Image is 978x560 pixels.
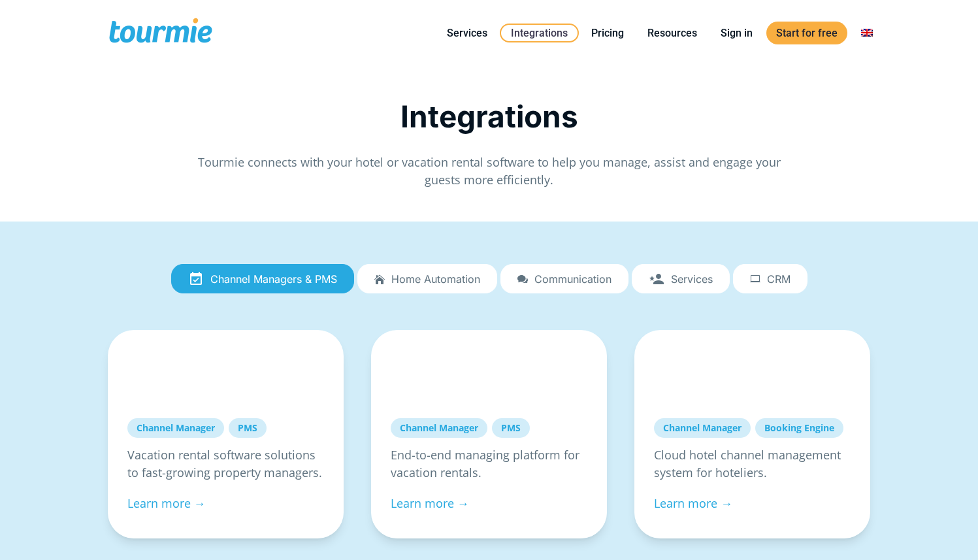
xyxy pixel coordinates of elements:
[391,273,480,285] span: Home automation
[210,273,337,285] span: Channel Managers & PMS
[500,24,579,42] a: Integrations
[391,418,487,438] a: Channel Manager
[654,446,851,482] p: Cloud hotel channel management system for hoteliers.
[127,418,224,438] a: Channel Manager
[654,495,732,511] a: Learn more →
[755,418,843,438] a: Booking Engine
[198,154,781,188] span: Tourmie connects with your hotel or vacation rental software to help you manage, assist and engag...
[492,418,530,438] a: PMS
[581,25,634,41] a: Pricing
[766,22,847,44] a: Start for free
[851,25,883,41] a: Switch to
[638,25,707,41] a: Resources
[127,446,324,482] p: Vacation rental software solutions to fast-growing property managers.
[654,418,751,438] a: Channel Manager
[229,418,267,438] a: PMS
[767,273,791,285] span: CRM
[127,495,206,511] a: Learn more →
[534,273,611,285] span: Communication
[711,25,762,41] a: Sign in
[391,495,469,511] a: Learn more →
[437,25,497,41] a: Services
[391,446,587,482] p: End-to-end managing platform for vacation rentals.
[671,273,713,285] span: Services
[400,98,578,135] span: Integrations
